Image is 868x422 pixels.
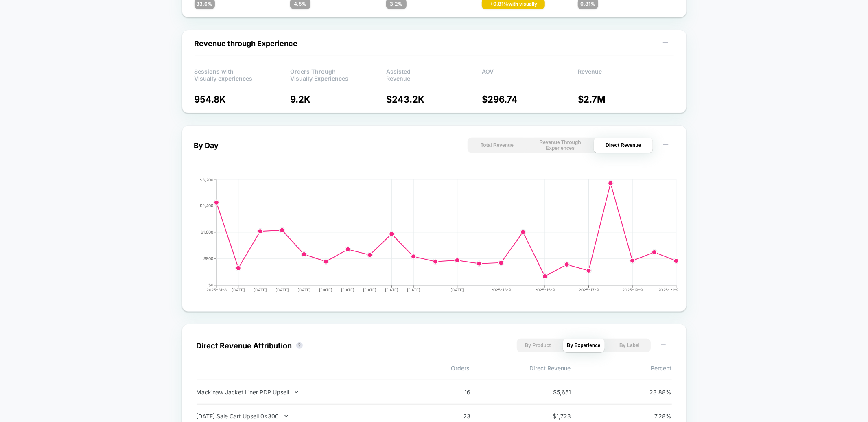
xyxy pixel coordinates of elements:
button: By Product [517,339,559,352]
tspan: [DATE] [254,287,267,292]
span: Revenue through Experience [195,39,298,48]
span: 7.28 % [635,413,672,420]
span: $ 5,651 [535,389,571,396]
p: Assisted Revenue [386,68,482,80]
span: Direct Revenue [470,365,571,372]
button: Direct Revenue [594,138,653,153]
p: AOV [482,68,578,80]
span: Percent [571,365,672,372]
tspan: 2025-13-9 [491,287,511,292]
tspan: $0 [208,283,213,288]
tspan: [DATE] [407,287,420,292]
tspan: $3,200 [200,177,213,182]
span: 16 [434,389,471,396]
p: Orders Through Visually Experiences [290,68,386,80]
p: Revenue [578,68,674,80]
tspan: [DATE] [275,287,289,292]
span: 23 [434,413,471,420]
p: $ 243.2K [386,94,482,105]
p: $ 2.7M [578,94,674,105]
tspan: $800 [203,256,213,261]
span: 23.88 % [635,389,672,396]
tspan: 2025-19-9 [622,287,643,292]
tspan: 2025-21-9 [658,287,678,292]
p: 954.8K [195,94,291,105]
button: Revenue Through Experiences [531,138,590,153]
tspan: $1,600 [201,230,213,235]
span: $ 1,723 [535,413,571,420]
button: Total Revenue [468,138,527,153]
tspan: $2,400 [200,203,213,208]
div: By Day [194,141,219,150]
tspan: 2025-15-9 [535,287,555,292]
tspan: [DATE] [232,287,245,292]
tspan: [DATE] [385,287,398,292]
tspan: [DATE] [297,287,310,292]
tspan: [DATE] [363,287,376,292]
tspan: 2025-31-8 [206,287,227,292]
div: [DATE] Sale Cart Upsell 0<300 [197,413,411,420]
p: 9.2K [290,94,386,105]
tspan: [DATE] [450,287,464,292]
tspan: [DATE] [319,287,332,292]
div: Direct Revenue Attribution [197,341,292,350]
p: Sessions with Visually experiences [195,68,291,80]
button: By Experience [563,339,605,352]
tspan: [DATE] [341,287,354,292]
button: ? [296,342,303,349]
button: By Label [609,339,651,352]
p: $ 296.74 [482,94,578,105]
span: Orders [369,365,470,372]
div: Mackinaw Jacket Liner PDP Upsell [197,389,411,396]
tspan: 2025-17-9 [578,287,599,292]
